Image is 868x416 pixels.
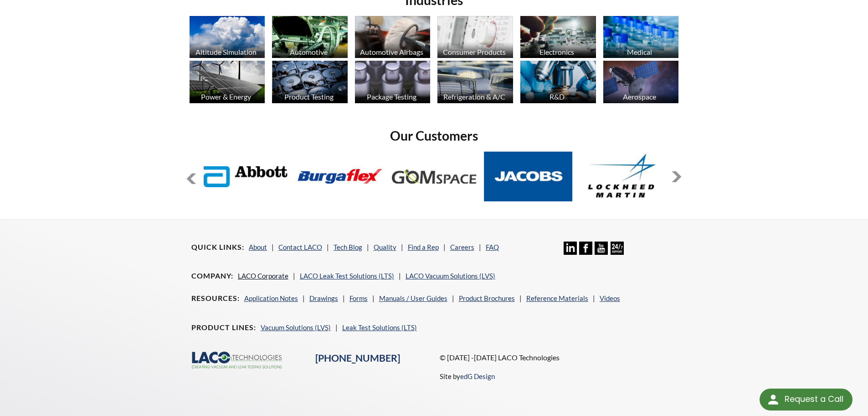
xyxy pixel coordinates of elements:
p: © [DATE] -[DATE] LACO Technologies [440,352,677,363]
img: industry_HVAC_670x376.jpg [437,61,513,103]
a: [PHONE_NUMBER] [315,352,400,364]
a: LACO Vacuum Solutions (LVS) [406,272,495,280]
a: Leak Test Solutions (LTS) [342,323,417,332]
div: Automotive Airbags [354,47,430,56]
div: Refrigeration & A/C [436,92,512,101]
a: Power & Energy [190,61,265,105]
img: industry_Automotive_670x376.jpg [272,16,348,58]
img: industry_Power-2_670x376.jpg [190,61,265,103]
img: industry_R_D_670x376.jpg [520,61,596,103]
a: Refrigeration & A/C [437,61,513,105]
div: Request a Call [785,389,843,410]
img: industry_Electronics_670x376.jpg [520,16,596,58]
img: industry_ProductTesting_670x376.jpg [272,61,348,103]
h4: Company [191,271,233,281]
img: 24/7 Support Icon [611,242,624,255]
div: Electronics [519,47,595,56]
a: Forms [349,294,368,302]
img: industry_Consumer_670x376.jpg [437,16,513,58]
a: LACO Leak Test Solutions (LTS) [300,272,394,280]
a: Videos [600,294,620,302]
a: Product Brochures [459,294,515,302]
a: Altitude Simulation [190,16,265,61]
p: Site by [440,371,495,382]
a: About [249,243,267,251]
div: Power & Energy [188,92,264,101]
img: industry_Medical_670x376.jpg [603,16,679,58]
div: Medical [602,47,678,56]
a: Automotive [272,16,348,61]
img: industry_Package_670x376.jpg [355,61,431,103]
div: Aerospace [602,92,678,101]
a: Vacuum Solutions (LVS) [261,323,331,332]
div: Package Testing [354,92,430,101]
a: LACO Corporate [238,272,288,280]
h4: Resources [191,294,240,303]
a: Package Testing [355,61,431,105]
img: Lockheed-Martin.jpg [578,152,667,201]
h4: Quick Links [191,242,244,252]
img: GOM-Space.jpg [390,152,478,201]
a: Careers [450,243,474,251]
a: Drawings [309,294,338,302]
a: Electronics [520,16,596,61]
div: Request a Call [760,389,853,411]
a: Aerospace [603,61,679,105]
a: Automotive Airbags [355,16,431,61]
img: Artboard_1.jpg [603,61,679,103]
a: Find a Rep [408,243,439,251]
a: Manuals / User Guides [379,294,447,302]
a: 24/7 Support [611,248,624,256]
a: Tech Blog [334,243,362,251]
img: round button [766,392,781,407]
a: Product Testing [272,61,348,105]
a: Reference Materials [526,294,588,302]
a: Medical [603,16,679,61]
div: Product Testing [271,92,347,101]
img: Jacobs.jpg [484,152,573,201]
a: Consumer Products [437,16,513,61]
img: Abbott-Labs.jpg [201,152,290,201]
a: Application Notes [244,294,298,302]
img: industry_Auto-Airbag_670x376.jpg [355,16,431,58]
a: edG Design [460,372,495,380]
div: Consumer Products [436,47,512,56]
a: Quality [374,243,396,251]
h2: Our Customers [186,127,683,144]
div: Altitude Simulation [188,47,264,56]
a: FAQ [486,243,499,251]
img: industry_AltitudeSim_670x376.jpg [190,16,265,58]
a: Contact LACO [278,243,322,251]
img: Burgaflex.jpg [296,152,385,201]
a: R&D [520,61,596,105]
h4: Product Lines [191,323,256,332]
div: Automotive [271,47,347,56]
div: R&D [519,92,595,101]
